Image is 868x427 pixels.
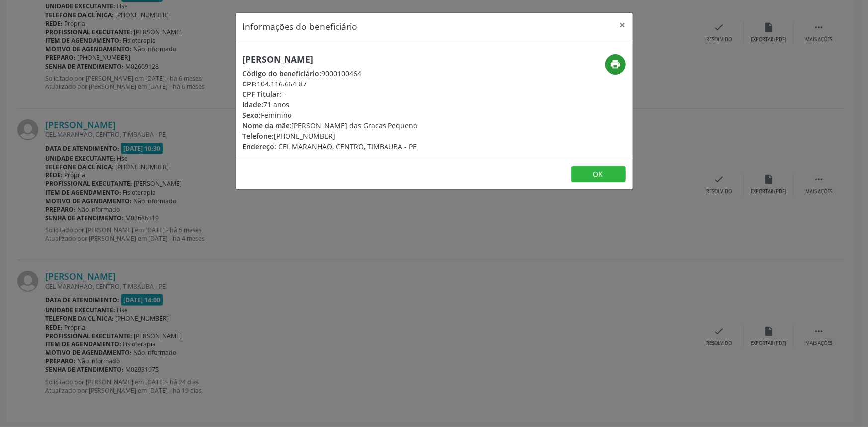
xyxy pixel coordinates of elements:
[571,166,626,183] button: OK
[243,89,282,99] span: CPF Titular:
[243,121,292,130] span: Nome da mãe:
[279,142,417,151] span: CEL MARANHAO, CENTRO, TIMBAUBA - PE
[605,54,626,75] button: print
[613,13,633,37] button: Close
[243,142,277,151] span: Endereço:
[243,68,418,79] div: 9000100464
[243,79,257,88] span: CPF:
[243,131,274,141] span: Telefone:
[243,120,418,131] div: [PERSON_NAME] das Gracas Pequeno
[243,110,261,120] span: Sexo:
[610,59,621,70] i: print
[243,79,418,89] div: 104.116.664-87
[243,20,358,33] h5: Informações do beneficiário
[243,89,418,99] div: --
[243,100,264,109] span: Idade:
[243,54,418,65] h5: [PERSON_NAME]
[243,69,322,78] span: Código do beneficiário:
[243,99,418,110] div: 71 anos
[243,131,418,141] div: [PHONE_NUMBER]
[243,110,418,120] div: Feminino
